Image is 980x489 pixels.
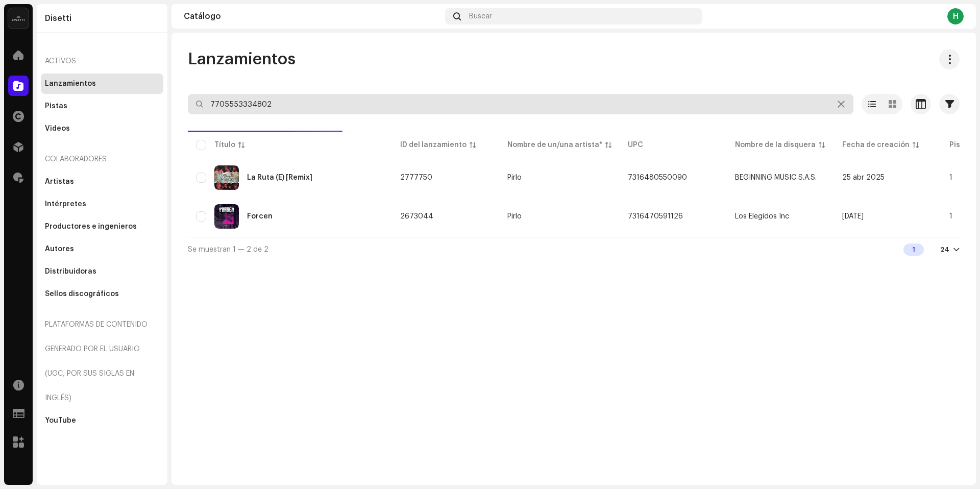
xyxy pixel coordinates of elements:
div: Sellos discográficos [45,290,119,298]
input: Buscar [188,94,853,114]
div: Autores [45,245,74,253]
div: Distribuidoras [45,267,96,276]
span: BEGINNING MUSIC S.A.S. [735,174,817,181]
re-m-nav-item: Intérpretes [41,194,163,214]
div: Nombre de un/una artista* [507,140,602,150]
span: 7316480550090 [628,174,687,181]
re-m-nav-item: Autores [41,239,163,259]
re-m-nav-item: Artistas [41,172,163,192]
span: 7316470591126 [628,213,683,220]
re-a-nav-header: Activos [41,49,163,74]
div: Catálogo [184,12,441,20]
re-a-nav-header: Plataformas de contenido generado por el usuario (UGC, por sus siglas en inglés) [41,312,163,410]
div: Nombre de la disquera [735,140,816,150]
re-m-nav-item: YouTube [41,410,163,431]
span: Se muestran 1 — 2 de 2 [188,246,268,253]
re-m-nav-item: Productores e ingenieros [41,216,163,237]
span: 19 feb 2025 [842,213,864,220]
div: 24 [940,246,949,254]
span: 25 abr 2025 [842,174,885,181]
div: ID del lanzamiento [400,140,467,150]
div: Pistas [45,102,67,110]
re-a-nav-header: Colaboradores [41,147,163,172]
span: Buscar [469,12,492,20]
img: 4b3e58b3-da2f-4349-97f3-98eabc0cf955 [214,204,239,229]
div: Lanzamientos [45,80,96,88]
div: Productores e ingenieros [45,223,137,231]
div: Forcen [247,213,273,220]
div: Fecha de creación [842,140,910,150]
div: H [947,8,964,25]
div: Pirlo [507,174,522,181]
div: 1 [903,243,924,256]
img: 02a7c2d3-3c89-4098-b12f-2ff2945c95ee [8,8,29,29]
span: Lanzamientos [188,49,296,69]
re-m-nav-item: Videos [41,118,163,139]
div: Videos [45,125,70,133]
div: La Ruta (E) [Remix] [247,174,312,181]
re-m-nav-item: Lanzamientos [41,74,163,94]
div: Artistas [45,178,74,186]
span: Los Elegidos Inc [735,213,789,220]
span: 2673044 [400,213,433,220]
div: YouTube [45,417,76,425]
div: Pirlo [507,213,522,220]
div: Intérpretes [45,200,86,208]
span: Pirlo [507,174,611,181]
div: Título [214,140,235,150]
re-m-nav-item: Distribuidoras [41,261,163,282]
span: 2777750 [400,174,432,181]
span: Pirlo [507,213,611,220]
re-m-nav-item: Sellos discográficos [41,284,163,304]
re-m-nav-item: Pistas [41,96,163,116]
img: 2ff42a9f-129d-4537-9c91-a24dac3b8bb4 [214,165,239,190]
